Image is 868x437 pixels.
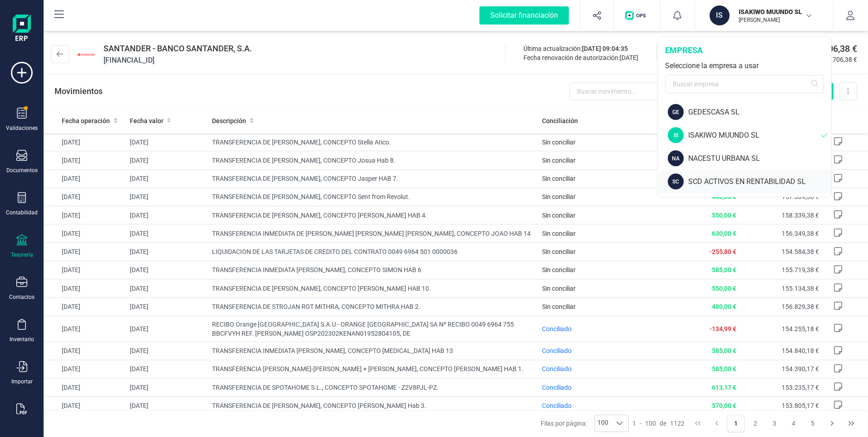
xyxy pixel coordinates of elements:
[212,284,534,293] span: TRANSFERENCIA DE [PERSON_NAME], CONCEPTO [PERSON_NAME] HAB 10.
[740,206,823,224] td: 158.339,38 €
[542,384,572,391] span: Conciliado
[668,127,684,143] div: IS
[740,316,823,342] td: 154.255,18 €
[126,188,209,206] td: [DATE]
[688,153,831,164] div: NACESTU URBANA SL
[740,298,823,316] td: 156.829,38 €
[740,243,823,261] td: 154.584,38 €
[712,212,736,219] span: 550,00 €
[6,124,38,132] div: Validaciones
[126,298,209,316] td: [DATE]
[542,285,576,292] span: Sin conciliar
[766,415,783,432] button: Page 3
[688,176,831,187] div: SCD ACTIVOS EN RENTABILIDAD SL
[6,167,38,174] div: Documentos
[44,224,126,243] td: [DATE]
[542,116,578,125] span: Conciliación
[126,316,209,342] td: [DATE]
[542,248,576,255] span: Sin conciliar
[688,107,831,118] div: GEDESCASA SL
[44,188,126,206] td: [DATE]
[843,415,860,432] button: Last Page
[542,175,576,182] span: Sin conciliar
[645,419,656,428] span: 100
[44,133,126,151] td: [DATE]
[62,116,110,125] span: Fecha operación
[740,397,823,415] td: 153.805,17 €
[632,419,685,428] div: -
[212,364,534,373] span: TRANSFERENCIA [PERSON_NAME]-[PERSON_NAME] + [PERSON_NAME], CONCEPTO [PERSON_NAME] HAB 1.
[569,82,700,100] input: Buscar movimiento...
[740,224,823,243] td: 156.349,38 €
[104,42,252,55] span: SANTANDER - BANCO SANTANDER, S.A.
[708,415,725,432] button: Previous Page
[44,261,126,279] td: [DATE]
[44,243,126,261] td: [DATE]
[212,174,534,183] span: TRANSFERENCIA DE [PERSON_NAME], CONCEPTO Jasper HAB 7.
[44,316,126,342] td: [DATE]
[126,360,209,378] td: [DATE]
[212,138,534,147] span: TRANSFERENCIA DE [PERSON_NAME], CONCEPTO Stella Atico.
[740,261,823,279] td: 155.719,38 €
[469,1,580,30] button: Solicitar financiación
[212,320,534,338] span: RECIBO Orange [GEOGRAPHIC_DATA] S.A.U - ORANGE [GEOGRAPHIC_DATA] SA Nº RECIBO 0049 6964 755 BBCFV...
[542,157,576,164] span: Sin conciliar
[542,402,572,409] span: Conciliado
[668,150,684,166] div: NA
[44,397,126,415] td: [DATE]
[126,397,209,415] td: [DATE]
[740,378,823,397] td: 153.235,17 €
[785,415,802,432] button: Page 4
[212,192,534,201] span: TRANSFERENCIA DE [PERSON_NAME], CONCEPTO Sent from Revolut.
[212,265,534,274] span: TRANSFERENCIA INMEDIATA [PERSON_NAME], CONCEPTO SIMON HAB 6
[542,266,576,273] span: Sin conciliar
[712,230,736,237] span: 630,00 €
[712,303,736,310] span: 480,00 €
[689,415,706,432] button: First Page
[212,247,534,256] span: LIQUIDACION DE LAS TARJETAS DE CREDITO DEL CONTRATO 0049 6964 501 0000036
[712,347,736,354] span: 585,00 €
[212,156,534,165] span: TRANSFERENCIA DE [PERSON_NAME], CONCEPTO Josua Hab 8.
[710,325,736,333] span: -134,99 €
[740,360,823,378] td: 154.390,17 €
[632,419,636,428] span: 1
[44,342,126,360] td: [DATE]
[523,53,638,62] div: Fecha renovación de autorización:
[665,44,824,57] div: empresa
[620,54,638,61] span: [DATE]
[668,174,684,189] div: SC
[44,378,126,397] td: [DATE]
[126,378,209,397] td: [DATE]
[542,212,576,219] span: Sin conciliar
[126,342,209,360] td: [DATE]
[712,365,736,372] span: 585,00 €
[44,279,126,298] td: [DATE]
[44,206,126,224] td: [DATE]
[130,116,163,125] span: Fecha valor
[656,44,710,62] button: Actualizar
[126,224,209,243] td: [DATE]
[542,230,576,237] span: Sin conciliar
[212,346,534,355] span: TRANSFERENCIA INMEDIATA [PERSON_NAME], CONCEPTO [MEDICAL_DATA] HAB 13
[44,298,126,316] td: [DATE]
[542,139,576,146] span: Sin conciliar
[11,251,33,258] div: Tesorería
[44,360,126,378] td: [DATE]
[126,133,209,151] td: [DATE]
[740,342,823,360] td: 154.840,18 €
[542,347,572,354] span: Conciliado
[126,243,209,261] td: [DATE]
[668,104,684,120] div: GE
[212,401,534,410] span: TRANSFERENCIA DE [PERSON_NAME], CONCEPTO [PERSON_NAME] Hab 3.
[582,45,628,52] span: [DATE] 09:04:35
[212,229,534,238] span: TRANSFERENCIA INMEDIATA DE [PERSON_NAME] [PERSON_NAME] [PERSON_NAME], CONCEPTO JOAO HAB 14
[665,60,824,71] div: Seleccione la empresa a usar
[212,383,534,392] span: TRANSFERENCIA DE SPOTAHOME S.L., CONCEPTO SPOTAHOME - Z2V8PJL-PZ.
[212,302,534,311] span: TRANSFERENCIA DE STROJAN ROT MITHRA, CONCEPTO MITHRA HAB 2.
[620,1,655,30] button: Logo de OPS
[104,55,252,66] span: [FINANCIAL_ID]
[625,11,649,20] img: Logo de OPS
[126,279,209,298] td: [DATE]
[542,325,572,333] span: Conciliado
[44,151,126,169] td: [DATE]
